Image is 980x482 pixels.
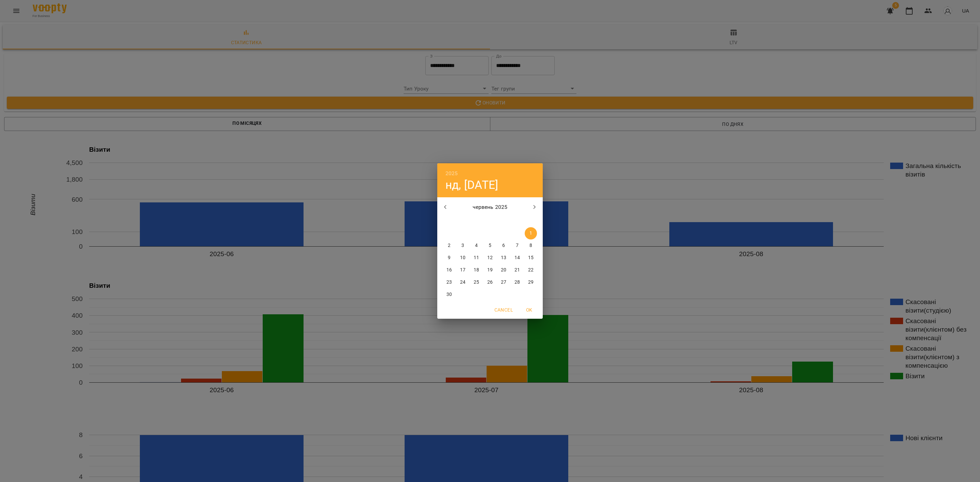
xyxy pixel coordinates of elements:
button: 25 [470,276,483,288]
p: 18 [474,267,479,273]
button: 23 [443,276,455,288]
p: 10 [460,254,465,261]
p: 15 [528,254,534,261]
span: чт [484,217,496,224]
p: 27 [501,279,506,286]
button: 20 [497,264,510,276]
span: ср [470,217,483,224]
button: 9 [443,252,455,264]
span: вт [457,217,469,224]
button: 14 [511,252,523,264]
button: 28 [511,276,523,288]
p: 14 [514,254,520,261]
button: 6 [497,239,510,252]
button: 3 [457,239,469,252]
p: 4 [475,242,478,249]
p: 17 [460,267,465,273]
p: 8 [529,242,532,249]
button: 1 [525,227,537,239]
p: 1 [529,230,532,237]
p: 28 [514,279,520,286]
button: 8 [525,239,537,252]
p: 21 [514,267,520,273]
button: 26 [484,276,496,288]
button: 5 [484,239,496,252]
p: 30 [446,291,452,298]
button: OK [518,304,540,316]
span: сб [511,217,523,224]
p: 13 [501,254,506,261]
span: Cancel [494,306,513,314]
p: 20 [501,267,506,273]
p: 5 [489,242,491,249]
p: 19 [487,267,493,273]
button: 27 [497,276,510,288]
p: 9 [448,254,451,261]
p: 22 [528,267,534,273]
span: пт [497,217,510,224]
button: 29 [525,276,537,288]
p: 26 [487,279,493,286]
button: 17 [457,264,469,276]
button: 21 [511,264,523,276]
p: червень 2025 [454,203,527,211]
p: 29 [528,279,534,286]
span: OK [521,306,537,314]
p: 16 [446,267,452,273]
button: 2025 [445,169,458,178]
p: 12 [487,254,493,261]
button: 7 [511,239,523,252]
p: 25 [474,279,479,286]
button: 24 [457,276,469,288]
button: 15 [525,252,537,264]
p: 24 [460,279,465,286]
p: 23 [446,279,452,286]
button: 4 [470,239,483,252]
button: 18 [470,264,483,276]
p: 3 [461,242,464,249]
button: 2 [443,239,455,252]
button: 16 [443,264,455,276]
button: 12 [484,252,496,264]
button: нд, [DATE] [445,178,498,192]
button: 13 [497,252,510,264]
span: нд [525,217,537,224]
button: 30 [443,288,455,301]
button: 10 [457,252,469,264]
p: 6 [502,242,505,249]
span: пн [443,217,455,224]
button: 11 [470,252,483,264]
button: Cancel [492,304,516,316]
button: 22 [525,264,537,276]
p: 7 [516,242,519,249]
p: 2 [448,242,451,249]
p: 11 [474,254,479,261]
button: 19 [484,264,496,276]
